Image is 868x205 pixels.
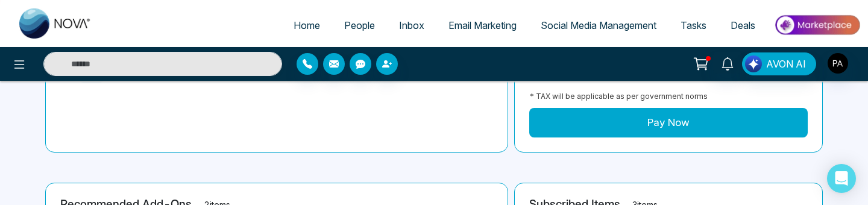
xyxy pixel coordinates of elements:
[281,14,332,37] a: Home
[436,14,529,37] a: Email Marketing
[332,14,387,37] a: People
[731,19,755,31] span: Deals
[742,52,816,75] button: AVON AI
[745,55,762,72] img: Lead Flow
[399,19,424,31] span: Inbox
[668,14,719,37] a: Tasks
[294,19,320,31] span: Home
[541,19,656,31] span: Social Media Management
[19,8,92,39] img: Nova CRM Logo
[529,91,708,102] div: * TAX will be applicable as per government norms
[448,19,517,31] span: Email Marketing
[529,108,808,138] button: Pay Now
[719,14,767,37] a: Deals
[766,57,806,71] span: AVON AI
[828,53,848,74] img: User Avatar
[387,14,436,37] a: Inbox
[827,164,856,193] div: Open Intercom Messenger
[773,11,861,39] img: Market-place.gif
[529,14,668,37] a: Social Media Management
[681,19,706,31] span: Tasks
[344,19,375,31] span: People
